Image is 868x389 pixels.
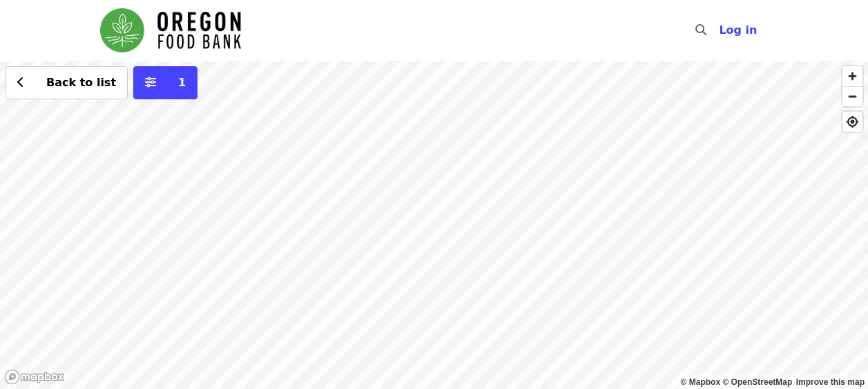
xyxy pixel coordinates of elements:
[6,66,128,99] button: Back to list
[46,76,116,89] span: Back to list
[796,377,865,387] a: Map feedback
[681,377,721,387] a: Mapbox
[842,66,862,86] button: Zoom In
[695,23,706,37] i: search icon
[842,86,862,106] button: Zoom Out
[100,8,241,52] img: Oregon Food Bank - Home
[722,377,792,387] a: OpenStreetMap
[178,76,186,89] span: 1
[719,23,757,37] span: Log in
[133,66,197,99] button: More filters (1 selected)
[715,14,726,47] input: Search
[17,76,24,89] i: chevron-left icon
[4,369,65,385] a: Mapbox logo
[842,112,862,132] button: Find My Location
[145,76,156,89] i: sliders-h icon
[708,17,768,44] button: Log in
